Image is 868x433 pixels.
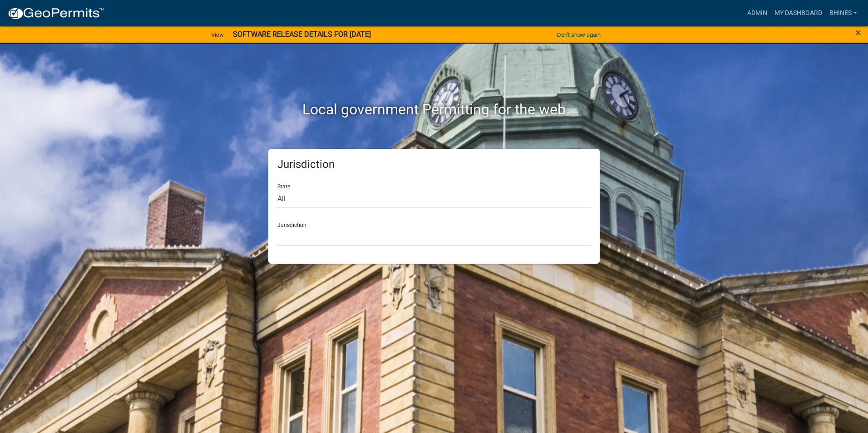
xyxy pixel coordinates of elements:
button: Close [855,27,861,38]
a: bhines [826,5,861,22]
a: View [207,27,227,42]
a: Admin [744,5,771,22]
h2: Local government Permitting for the web [182,101,686,118]
span: × [855,26,861,39]
h5: Jurisdiction [277,158,591,171]
strong: SOFTWARE RELEASE DETAILS FOR [DATE] [233,30,371,39]
button: Don't show again [553,27,604,42]
a: My Dashboard [771,5,826,22]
